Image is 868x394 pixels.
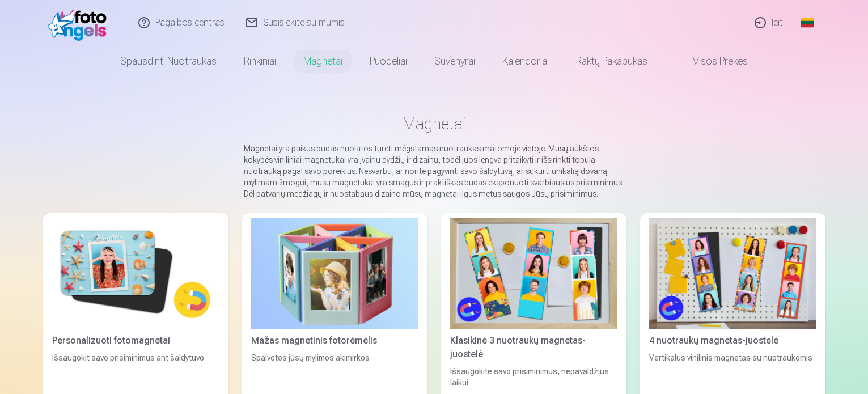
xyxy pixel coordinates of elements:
[244,143,625,200] p: Magnetai yra puikus būdas nuolatos turėti mėgstamas nuotraukas matomoje vietoje. Mūsų aukštos kok...
[48,334,224,348] div: Personalizuoti fotomagnetai
[446,334,622,361] div: Klasikinė 3 nuotraukų magnetas-juostelė
[251,218,418,329] img: Mažas magnetinis fotorėmelis
[48,5,113,41] img: /fa2
[52,218,219,329] img: Personalizuoti fotomagnetai
[645,334,821,348] div: 4 nuotraukų magnetas-juostelė
[649,218,816,329] img: 4 nuotraukų magnetas-juostelė
[107,45,230,77] a: Spausdinti nuotraukas
[661,45,761,77] a: Visos prekės
[645,352,821,388] div: Vertikalus vinilinis magnetas su nuotraukomis
[247,334,423,348] div: Mažas magnetinis fotorėmelis
[450,218,617,329] img: Klasikinė 3 nuotraukų magnetas-juostelė
[446,366,622,388] div: Išsaugokite savo prisiminimus, nepavaldžius laikui
[562,45,661,77] a: Raktų pakabukas
[421,45,489,77] a: Suvenyrai
[52,113,816,134] h1: Magnetai
[48,352,224,388] div: Išsaugokit savo prisiminimus ant šaldytuvo
[230,45,290,77] a: Rinkiniai
[247,352,423,388] div: Spalvotos jūsų mylimos akimirkos
[290,45,356,77] a: Magnetai
[489,45,562,77] a: Kalendoriai
[356,45,421,77] a: Puodeliai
